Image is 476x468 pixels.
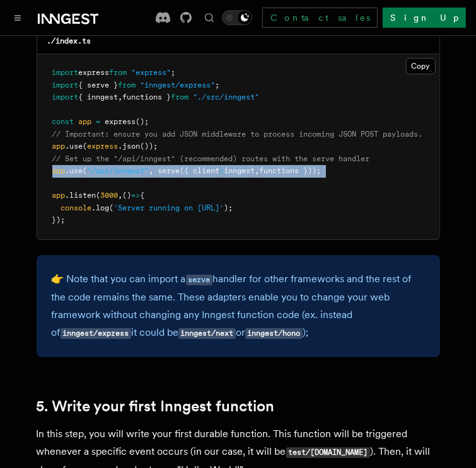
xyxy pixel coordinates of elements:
[136,117,149,126] span: ();
[92,203,110,212] span: .log
[37,397,275,415] a: 5. Write your first Inngest function
[262,8,378,28] a: Contact sales
[186,275,212,285] code: serve
[194,93,260,101] span: "./src/inngest"
[119,81,136,89] span: from
[79,93,119,101] span: { inngest
[202,10,217,25] button: Find something...
[132,68,171,77] span: "express"
[141,142,158,151] span: ());
[52,93,79,101] span: import
[52,68,79,77] span: import
[216,81,220,89] span: ;
[171,68,176,77] span: ;
[83,142,88,151] span: (
[66,142,83,151] span: .use
[224,166,255,175] span: inngest
[52,191,66,200] span: app
[52,215,66,224] span: });
[52,117,74,126] span: const
[96,191,101,200] span: (
[61,203,92,212] span: console
[105,117,136,126] span: express
[141,81,216,89] span: "inngest/express"
[222,10,252,25] button: Toggle dark mode
[119,191,123,200] span: ,
[406,58,436,74] button: Copy
[158,166,180,175] span: serve
[119,142,141,151] span: .json
[171,93,189,101] span: from
[101,191,119,200] span: 3000
[88,166,149,175] span: "/api/inngest"
[88,142,119,151] span: express
[79,117,92,126] span: app
[110,203,114,212] span: (
[10,10,25,25] button: Toggle navigation
[383,8,466,28] a: Sign Up
[132,191,141,200] span: =>
[52,154,370,163] span: // Set up the "/api/inngest" (recommended) routes with the serve handler
[52,270,425,342] p: 👉 Note that you can import a handler for other frameworks and the rest of the code remains the sa...
[79,68,110,77] span: express
[255,166,260,175] span: ,
[114,203,224,212] span: 'Server running on [URL]'
[110,68,127,77] span: from
[186,273,212,285] a: serve
[47,37,91,45] code: ./index.ts
[96,117,101,126] span: =
[66,191,96,200] span: .listen
[141,191,145,200] span: {
[52,81,79,89] span: import
[123,191,132,200] span: ()
[119,93,123,101] span: ,
[66,166,83,175] span: .use
[52,142,66,151] span: app
[178,328,236,339] code: inngest/next
[79,81,119,89] span: { serve }
[224,203,233,212] span: );
[220,166,224,175] span: :
[260,166,322,175] span: functions }));
[180,166,220,175] span: ({ client
[52,130,423,139] span: // Important: ensure you add JSON middleware to process incoming JSON POST payloads.
[61,328,131,339] code: inngest/express
[245,328,303,339] code: inngest/hono
[149,166,154,175] span: ,
[286,447,370,458] code: test/[DOMAIN_NAME]
[83,166,88,175] span: (
[123,93,171,101] span: functions }
[52,166,66,175] span: app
